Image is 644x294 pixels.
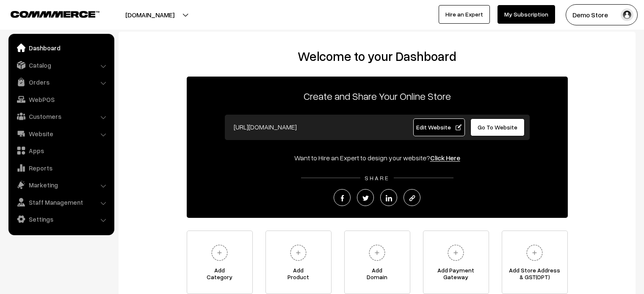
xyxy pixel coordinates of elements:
[11,74,111,90] a: Orders
[96,4,204,25] button: [DOMAIN_NAME]
[11,8,85,19] a: COMMMERCE
[365,241,389,264] img: plus.svg
[187,267,252,284] span: Add Category
[498,5,555,24] a: My Subscription
[11,40,111,55] a: Dashboard
[345,267,410,284] span: Add Domain
[208,241,231,264] img: plus.svg
[423,267,489,284] span: Add Payment Gateway
[502,267,567,284] span: Add Store Address & GST(OPT)
[11,109,111,124] a: Customers
[11,11,100,17] img: COMMMERCE
[439,5,490,24] a: Hire an Expert
[523,241,546,264] img: plus.svg
[413,118,465,136] a: Edit Website
[11,58,111,73] a: Catalog
[621,8,633,21] img: user
[502,231,568,294] a: Add Store Address& GST(OPT)
[11,160,111,176] a: Reports
[265,231,332,294] a: AddProduct
[423,231,489,294] a: Add PaymentGateway
[478,124,517,131] span: Go To Website
[430,154,460,162] a: Click Here
[360,174,394,181] span: SHARE
[187,153,568,163] div: Want to Hire an Expert to design your website?
[11,177,111,192] a: Marketing
[11,126,111,141] a: Website
[11,143,111,158] a: Apps
[11,195,111,210] a: Staff Management
[187,88,568,104] p: Create and Share Your Online Store
[127,49,627,64] h2: Welcome to your Dashboard
[444,241,467,264] img: plus.svg
[344,231,410,294] a: AddDomain
[187,231,253,294] a: AddCategory
[11,212,111,227] a: Settings
[287,241,310,264] img: plus.svg
[11,92,111,107] a: WebPOS
[566,4,638,25] button: Demo Store
[470,118,525,136] a: Go To Website
[416,124,462,131] span: Edit Website
[266,267,331,284] span: Add Product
